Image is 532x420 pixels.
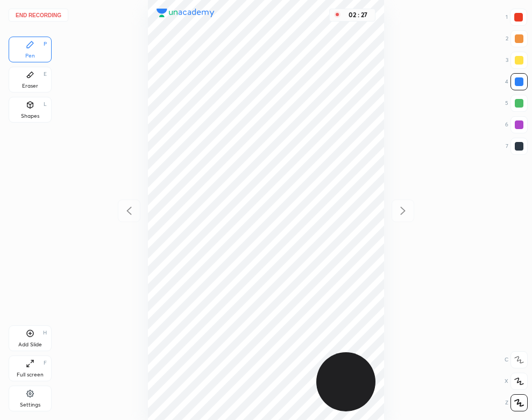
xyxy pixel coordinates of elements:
[505,116,528,133] div: 6
[44,360,47,366] div: F
[506,138,528,155] div: 7
[44,102,47,107] div: L
[345,11,371,19] div: 02 : 27
[25,53,35,59] div: Pen
[22,83,38,89] div: Eraser
[505,351,528,368] div: C
[18,342,42,347] div: Add Slide
[505,373,528,390] div: X
[20,402,40,408] div: Settings
[21,113,39,119] div: Shapes
[17,372,44,378] div: Full screen
[505,95,528,112] div: 5
[44,41,47,47] div: P
[506,9,527,26] div: 1
[157,9,215,17] img: logo.38c385cc.svg
[506,52,528,69] div: 3
[506,30,528,47] div: 2
[9,9,68,22] button: End recording
[43,330,47,336] div: H
[505,394,528,411] div: Z
[44,72,47,77] div: E
[505,73,528,90] div: 4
